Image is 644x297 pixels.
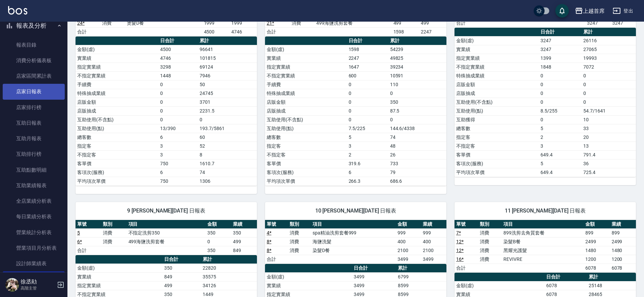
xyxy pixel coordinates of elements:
th: 金額 [206,220,231,229]
td: 實業績 [455,45,539,54]
td: 消費 [101,228,127,237]
td: 8 [198,150,257,159]
th: 單號 [455,220,478,229]
th: 項目 [127,220,206,229]
a: 互助排行榜 [3,146,65,162]
td: 互助使用(不含點) [455,98,539,106]
td: 3499 [396,255,421,264]
td: 3 [347,142,388,150]
td: 客單價 [76,159,158,168]
td: 6 [158,133,198,142]
td: 互助使用(點) [265,124,347,133]
td: 2100 [421,246,446,255]
td: 0 [198,115,257,124]
td: 3247 [539,36,582,45]
td: 3247 [585,19,611,27]
td: 110 [388,80,446,89]
a: 全店業績分析表 [3,193,65,209]
td: 33 [582,124,636,133]
td: 26 [388,150,446,159]
td: 10591 [388,71,446,80]
td: 750 [158,177,198,185]
td: 193.7/5861 [198,124,257,133]
td: 手續費 [76,80,158,89]
td: 5 [347,133,388,142]
table: a dense table [265,36,446,186]
td: 店販金額 [265,98,347,106]
td: 海鹽洗髮 [311,237,396,246]
td: 特殊抽成業績 [265,89,347,98]
td: 48 [388,142,446,150]
td: 3247 [539,45,582,54]
td: 5 [539,159,582,168]
table: a dense table [455,220,636,273]
td: 1480 [610,246,636,255]
img: Person [5,278,19,292]
td: 74 [388,133,446,142]
td: 3701 [198,98,257,106]
a: 互助業績報表 [3,178,65,193]
td: 0 [158,115,198,124]
td: 金額(虛) [455,281,545,290]
td: 20 [582,133,636,142]
td: 6 [347,168,388,177]
td: 店販抽成 [455,89,539,98]
button: 上越首席 [572,4,607,18]
td: 總客數 [265,133,347,142]
td: 手續費 [265,80,347,89]
td: 24745 [198,89,257,98]
td: 1999 [202,19,230,27]
td: 350 [206,246,231,255]
td: 合計 [265,255,288,264]
td: 0 [539,98,582,106]
td: 客單價 [455,150,539,159]
td: 266.3 [347,177,388,185]
td: 3499 [421,255,446,264]
td: 791.4 [582,150,636,159]
td: 2499 [610,237,636,246]
td: 7072 [582,63,636,71]
th: 類別 [288,220,311,229]
td: 899 [610,228,636,237]
td: 1848 [539,63,582,71]
td: 0 [206,237,231,246]
a: 消費分析儀表板 [3,53,65,68]
td: 0 [347,80,388,89]
td: 金額(虛) [76,45,158,54]
td: 0 [582,80,636,89]
td: 燙髮D餐 [125,19,202,27]
td: 1647 [347,63,388,71]
td: 52 [198,142,257,150]
td: 染髮B餐 [502,237,584,246]
td: 客項次(服務) [265,168,347,177]
td: 101815 [198,54,257,63]
a: 互助月報表 [3,131,65,146]
td: 7.5/225 [347,124,388,133]
td: 649.4 [539,168,582,177]
td: 0 [582,71,636,80]
th: 日合計 [352,264,396,273]
td: 指定實業績 [76,63,158,71]
td: 350 [163,264,201,272]
th: 單號 [265,220,288,229]
td: 合計 [265,27,290,36]
td: 0 [388,89,446,98]
td: 3499 [352,272,396,281]
img: Logo [8,6,27,15]
td: 39234 [388,63,446,71]
td: 2 [347,150,388,159]
th: 日合計 [347,36,388,45]
td: 0 [347,98,388,106]
td: 消費 [290,19,315,27]
td: 0 [539,89,582,98]
td: 4746 [158,54,198,63]
td: 60 [198,133,257,142]
table: a dense table [76,220,257,255]
th: 金額 [584,220,610,229]
td: 金額(虛) [265,45,347,54]
a: 互助點數明細 [3,162,65,178]
td: 平均項次單價 [265,177,347,185]
a: 店家排行榜 [3,100,65,115]
td: 黑耀光護髮 [502,246,584,255]
td: 54239 [388,45,446,54]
